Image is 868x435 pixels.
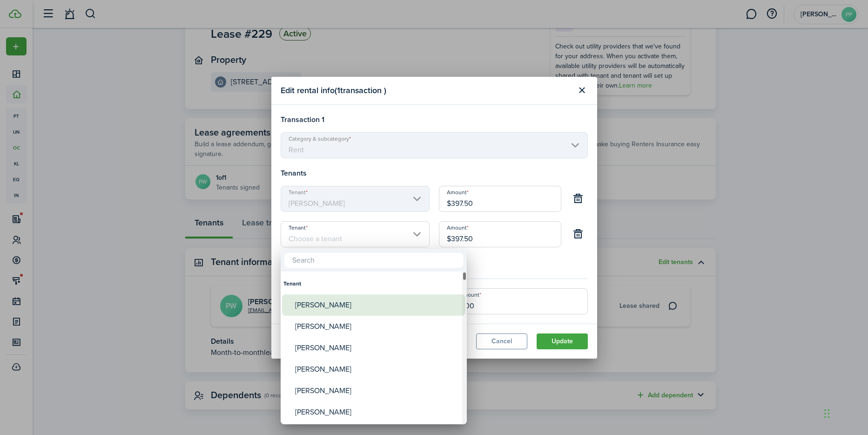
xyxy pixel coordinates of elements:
div: [PERSON_NAME] [295,337,460,359]
div: [PERSON_NAME] [295,401,460,423]
input: Search [284,253,463,268]
div: [PERSON_NAME] [295,359,460,380]
div: [PERSON_NAME] [295,380,460,401]
div: Tenant [283,273,464,294]
mbsc-wheel: Tenant [281,272,467,424]
div: [PERSON_NAME] [295,316,460,337]
div: [PERSON_NAME] [295,294,460,316]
